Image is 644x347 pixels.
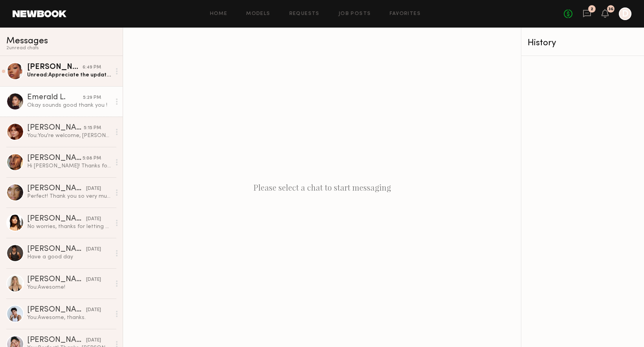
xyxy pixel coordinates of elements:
a: Home [210,11,228,17]
a: Favorites [390,11,421,17]
div: [PERSON_NAME] [27,124,84,132]
div: No worries, thanks for letting me know! [27,223,111,230]
div: [PERSON_NAME] [27,336,86,344]
a: D [619,7,631,20]
div: You: You're welcome, [PERSON_NAME]! You were amazing!! [27,132,111,139]
div: 36 [608,7,613,11]
div: Okay sounds good thank you ! [27,102,111,109]
div: [DATE] [86,337,101,344]
a: Job Posts [339,11,371,17]
div: [PERSON_NAME] [27,154,83,162]
div: You: Awesome! [27,284,111,291]
a: Requests [289,11,320,17]
span: Messages [6,37,48,46]
div: 2 [591,7,593,11]
div: Have a good day [27,253,111,261]
div: Emerald L. [27,94,83,102]
div: 5:29 PM [83,94,101,102]
div: 6:49 PM [83,64,101,71]
div: History [528,39,638,48]
div: You: Awesome, thanks. [27,314,111,321]
div: Please select a chat to start messaging [123,28,521,347]
div: [PERSON_NAME] [27,215,86,223]
div: [PERSON_NAME] [27,63,83,71]
div: 5:08 PM [83,155,101,162]
div: [PERSON_NAME] [27,306,86,314]
div: Perfect! Thank you so very much for letting me know! [27,193,111,200]
div: Unread: Appreciate the update, hope to work with you on the next one! [27,71,111,79]
div: [PERSON_NAME] [27,245,86,253]
a: Models [246,11,270,17]
div: Hi [PERSON_NAME]! Thanks for having me :). So excited for [DATE]! Perfect! I’ll keep an eye out a... [27,162,111,170]
a: 2 [583,9,591,19]
div: [PERSON_NAME] [27,185,86,193]
div: [DATE] [86,185,101,193]
div: 5:15 PM [84,124,101,132]
div: [DATE] [86,215,101,223]
div: [DATE] [86,306,101,314]
div: [PERSON_NAME] [27,276,86,284]
div: [DATE] [86,246,101,253]
div: [DATE] [86,276,101,284]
